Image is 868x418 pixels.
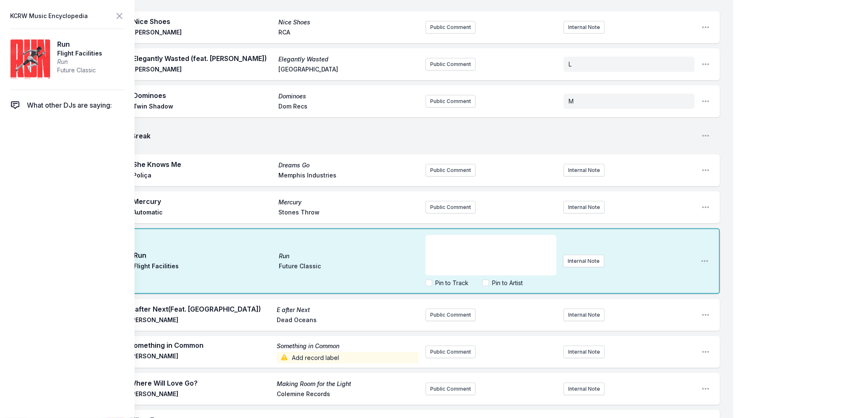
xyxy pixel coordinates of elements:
button: Open playlist item options [701,348,710,356]
button: Open playlist item options [701,311,710,319]
span: Dominoes [133,90,273,101]
span: [GEOGRAPHIC_DATA] [278,65,419,75]
span: [PERSON_NAME] [130,316,272,326]
span: Nice Shoes [133,16,273,26]
span: [PERSON_NAME] [133,28,273,38]
span: Making Room for the Light [277,380,419,388]
span: Where Will Love Go? [130,378,272,388]
span: Colemine Records [277,390,419,400]
button: Public Comment [426,309,476,321]
span: Something in Common [277,342,419,350]
span: [PERSON_NAME] [133,65,273,75]
label: Pin to Track [436,279,469,287]
button: Internal Note [564,201,605,214]
span: She Knows Me [133,159,273,169]
button: Open playlist item options [701,97,710,106]
button: Public Comment [426,58,476,71]
span: KCRW Music Encyclopedia [10,10,88,22]
button: Public Comment [426,95,476,108]
span: M [569,98,574,105]
button: Public Comment [426,201,476,214]
button: Public Comment [426,383,476,395]
span: E after Next [277,306,419,314]
span: Dominoes [278,92,419,101]
span: E after Next (Feat. [GEOGRAPHIC_DATA]) [130,304,272,314]
button: Open playlist item options [701,60,710,69]
span: Stones Throw [278,208,419,218]
span: Flight Facilities [134,262,274,272]
img: Run [10,39,50,79]
span: What other DJs are saying: [27,100,112,110]
span: Something in Common [130,340,272,350]
span: Dead Oceans [277,316,419,326]
button: Open playlist item options [701,132,710,140]
button: Open playlist item options [701,23,710,32]
button: Internal Note [564,309,605,321]
span: Break [131,131,695,141]
span: Nice Shoes [278,18,419,26]
button: Public Comment [426,21,476,34]
span: Elegantly Wasted [278,55,419,63]
span: [PERSON_NAME] [130,390,272,400]
span: Dom Recs [278,102,419,112]
button: Open playlist item options [701,385,710,393]
span: Elegantly Wasted (feat. [PERSON_NAME]) [133,53,273,63]
span: Future Classic [279,262,419,272]
span: [PERSON_NAME] [130,352,272,364]
span: RCA [278,28,419,38]
button: Internal Note [564,346,605,358]
button: Open playlist item options [701,166,710,175]
button: Open playlist item options [701,257,709,265]
button: Open playlist item options [701,203,710,212]
button: Public Comment [426,164,476,177]
span: Mercury [278,198,419,206]
span: Run [279,252,419,260]
span: Dreams Go [278,161,419,169]
span: Run [134,250,274,260]
span: Automatic [133,208,273,218]
span: Twin Shadow [133,102,273,112]
span: L [569,61,572,68]
span: Flight Facilities [57,49,102,58]
button: Public Comment [426,346,476,358]
span: Memphis Industries [278,171,419,181]
span: Add record label [277,352,419,364]
span: Run [57,39,102,49]
span: Poliça [133,171,273,181]
button: Internal Note [564,383,605,395]
button: Internal Note [563,255,604,267]
button: Internal Note [564,164,605,177]
span: Mercury [133,196,273,206]
span: Future Classic [57,66,102,74]
label: Pin to Artist [492,279,523,287]
button: Internal Note [564,21,605,34]
span: Run [57,58,102,66]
